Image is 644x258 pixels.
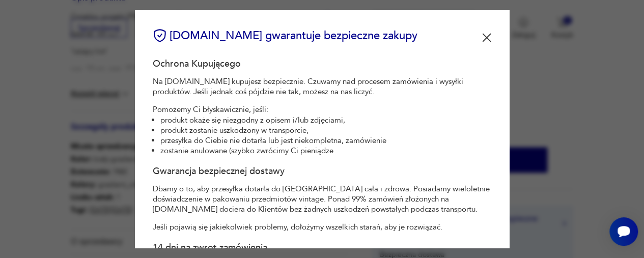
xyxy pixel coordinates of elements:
h4: Ochrona Kupującego [153,58,491,70]
p: Jeśli pojawią się jakiekolwiek problemy, dołożymy wszelkich starań, aby je rozwiązać. [153,222,491,232]
img: Ikona zamknięcia [482,33,491,42]
h4: Gwarancja bezpiecznej dostawy [153,165,491,178]
li: zostanie anulowane (szybko zwrócimy Ci pieniądze [160,146,491,156]
div: [DOMAIN_NAME] gwarantuje bezpieczne zakupy [153,28,417,43]
p: Na [DOMAIN_NAME] kupujesz bezpiecznie. Czuwamy nad procesem zamówienia i wysyłki produktów. Jeśli... [153,76,491,97]
li: produkt okaże się niezgodny z opisem i/lub zdjęciami, [160,115,491,125]
iframe: Smartsupp widget button [609,217,638,246]
li: przesyłka do Ciebie nie dotarła lub jest niekompletna, zamówienie [160,135,491,146]
li: produkt zostanie uszkodzony w transporcie, [160,125,491,135]
p: Pomożemy Ci błyskawicznie, jeśli: [153,104,491,114]
p: Dbamy o to, aby przesyłka dotarła do [GEOGRAPHIC_DATA] cała i zdrowa. Posiadamy wieloletnie doświ... [153,184,491,214]
img: Ikona certyfikatu [153,28,167,43]
h4: 14 dni na zwrot zamówienia [153,241,491,254]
